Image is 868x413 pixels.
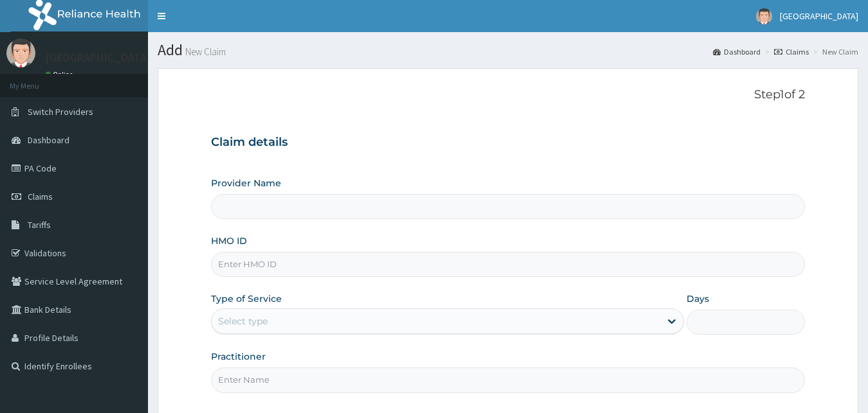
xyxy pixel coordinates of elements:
[28,106,93,118] span: Switch Providers
[211,136,806,150] h3: Claim details
[183,47,226,57] small: New Claim
[158,42,858,58] h1: Add
[45,70,76,79] a: Online
[810,46,858,57] li: New Claim
[713,46,761,57] a: Dashboard
[211,177,281,189] label: Provider Name
[211,88,806,102] p: Step 1 of 2
[687,292,709,305] label: Days
[28,134,69,146] span: Dashboard
[211,252,806,277] input: Enter HMO ID
[28,219,51,231] span: Tariffs
[218,315,268,328] div: Select type
[756,8,772,24] img: User Image
[6,39,35,67] img: User Image
[211,350,266,363] label: Practitioner
[45,52,151,64] p: [GEOGRAPHIC_DATA]
[211,234,247,247] label: HMO ID
[28,191,53,202] span: Claims
[774,46,809,57] a: Claims
[780,10,858,22] span: [GEOGRAPHIC_DATA]
[211,292,282,305] label: Type of Service
[211,367,806,392] input: Enter Name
